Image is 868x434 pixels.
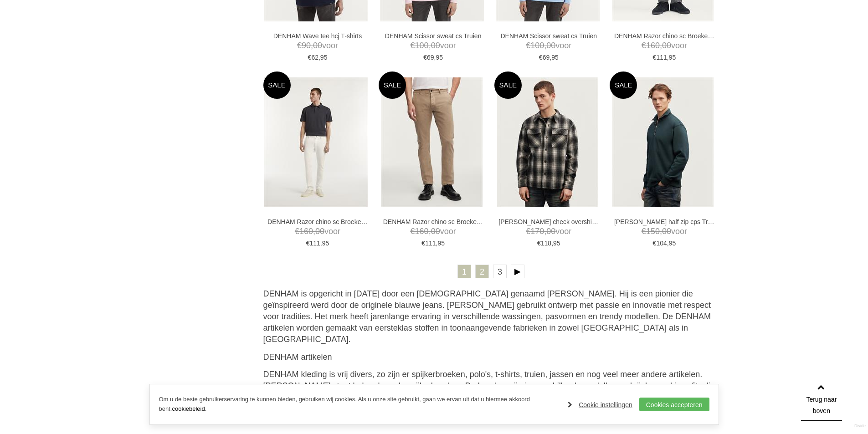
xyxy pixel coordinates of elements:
a: [PERSON_NAME] check overshirt pwc Overhemden [498,218,599,226]
span: , [311,41,313,50]
span: 00 [315,227,324,236]
a: Terug naar boven [801,380,842,421]
span: voor [498,226,599,237]
a: DENHAM Wave tee hcj T-shirts [267,32,368,40]
span: , [544,227,546,236]
span: 95 [320,54,328,61]
img: DENHAM Razor chino sc Broeken en Pantalons [381,77,483,207]
span: , [318,54,320,61]
span: 118 [541,240,551,247]
a: DENHAM Razor chino sc Broeken en Pantalons [383,218,483,226]
span: voor [614,40,714,51]
span: voor [383,40,483,51]
span: € [297,41,302,50]
span: 95 [322,240,329,247]
span: 160 [415,227,429,236]
span: , [434,54,436,61]
span: 95 [669,240,676,247]
span: 00 [431,227,440,236]
span: , [550,54,551,61]
a: 3 [493,265,507,278]
span: € [642,227,646,236]
span: € [653,240,657,247]
span: , [551,240,553,247]
span: € [539,54,543,61]
a: cookiebeleid [172,405,205,412]
span: , [544,41,546,50]
span: , [667,240,669,247]
span: voor [498,40,599,51]
span: € [642,41,646,50]
span: 00 [431,41,440,50]
span: 95 [553,240,560,247]
a: [PERSON_NAME] half zip cps Truien [614,218,714,226]
span: , [667,54,669,61]
span: , [436,240,437,247]
a: 1 [457,265,471,278]
span: € [308,54,312,61]
span: € [653,54,657,61]
span: 160 [299,227,313,236]
a: DENHAM Razor chino sc Broeken en Pantalons [614,32,714,40]
span: 00 [662,227,671,236]
span: € [306,240,310,247]
span: 00 [546,41,555,50]
span: € [295,227,299,236]
span: 150 [646,227,660,236]
span: , [429,41,431,50]
span: voor [383,226,483,237]
span: 69 [427,54,434,61]
span: , [429,227,431,236]
font: DENHAM kleding is vrij divers, zo zijn er spijkerbroeken, polo's, t-shirts, truien, jassen en nog... [263,370,717,413]
p: Om u de beste gebruikerservaring te kunnen bieden, gebruiken wij cookies. Als u onze site gebruik... [159,395,559,414]
span: 95 [436,54,443,61]
span: € [411,227,415,236]
a: Cookies accepteren [639,398,709,411]
span: 62 [311,54,318,61]
span: 95 [669,54,676,61]
a: Divide [854,420,866,432]
span: € [526,227,530,236]
span: € [423,54,427,61]
span: 95 [551,54,559,61]
span: 95 [437,240,445,247]
a: DENHAM Razor chino sc Broeken en Pantalons [267,218,368,226]
span: € [421,240,425,247]
span: 160 [646,41,660,50]
span: , [660,41,662,50]
span: 00 [313,41,322,50]
span: 100 [415,41,429,50]
img: DENHAM Razor chino sc Broeken en Pantalons [264,77,368,207]
span: , [320,240,322,247]
span: 90 [302,41,311,50]
span: voor [614,226,714,237]
span: voor [267,226,368,237]
a: DENHAM Scissor sweat cs Truien [383,32,483,40]
a: Cookie instellingen [568,398,632,412]
span: 111 [309,240,320,247]
img: DENHAM Aldo half zip cps Truien [612,77,714,207]
span: 104 [656,240,667,247]
span: 00 [662,41,671,50]
span: , [313,227,315,236]
span: € [537,240,541,247]
span: 69 [543,54,550,61]
a: 2 [475,265,489,278]
span: 170 [530,227,544,236]
span: voor [267,40,368,51]
span: 00 [546,227,555,236]
span: 111 [425,240,436,247]
img: DENHAM Oliver check overshirt pwc Overhemden [497,77,598,207]
span: 100 [530,41,544,50]
a: DENHAM Scissor sweat cs Truien [498,32,599,40]
span: € [411,41,415,50]
span: € [526,41,530,50]
span: 111 [656,54,667,61]
h3: DENHAM artikelen [263,352,719,362]
span: , [660,227,662,236]
font: DENHAM is opgericht in [DATE] door een [DEMOGRAPHIC_DATA] genaamd [PERSON_NAME]. Hij is een pioni... [263,289,711,344]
